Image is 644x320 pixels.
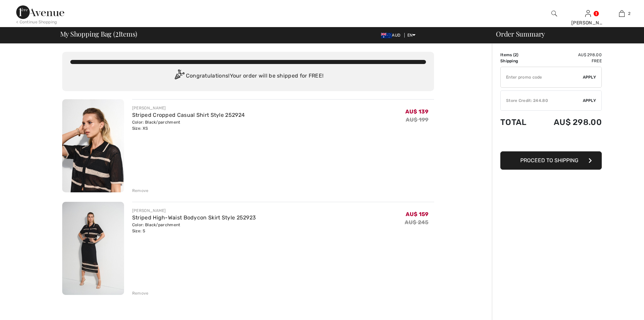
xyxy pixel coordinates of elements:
img: Striped Cropped Casual Shirt Style 252924 [62,99,124,192]
span: AU$ 139 [405,108,428,115]
div: < Continue Shopping [16,19,57,25]
a: Sign In [585,10,591,17]
td: AU$ 298.00 [536,52,602,58]
td: AU$ 298.00 [536,111,602,134]
span: My Shopping Bag ( Items) [60,30,138,37]
div: Color: Black/parchment Size: XS [132,119,245,131]
div: Color: Black/parchment Size: S [132,222,256,234]
input: Promo code [501,67,583,87]
div: [PERSON_NAME] [571,19,604,26]
div: Congratulations! Your order will be shipped for FREE! [70,69,426,83]
span: 2 [628,10,630,17]
span: 2 [115,29,119,38]
div: Remove [132,188,149,194]
span: 2 [515,52,517,57]
div: [PERSON_NAME] [132,105,245,111]
img: Australian Dollar [381,33,392,38]
button: Proceed to Shipping [500,151,602,170]
iframe: PayPal [500,134,602,149]
a: 2 [605,9,638,18]
img: Congratulation2.svg [172,69,186,83]
span: Apply [583,74,596,80]
td: Items ( ) [500,52,536,58]
td: Shipping [500,58,536,64]
s: AU$ 199 [406,116,428,123]
a: Striped High-Waist Bodycon Skirt Style 252923 [132,214,256,221]
div: Order Summary [488,30,640,37]
div: Store Credit: 244.80 [501,98,583,104]
img: My Bag [619,9,625,18]
img: My Info [585,9,591,18]
span: AU$ 159 [406,211,428,217]
td: Free [536,58,602,64]
div: Remove [132,290,149,296]
span: EN [407,33,416,38]
span: Apply [583,98,596,104]
s: AU$ 245 [405,219,428,226]
img: Striped High-Waist Bodycon Skirt Style 252923 [62,202,124,295]
div: [PERSON_NAME] [132,208,256,214]
a: Striped Cropped Casual Shirt Style 252924 [132,112,245,118]
span: AUD [381,33,403,38]
img: 1ère Avenue [16,5,64,19]
span: Proceed to Shipping [520,157,578,164]
td: Total [500,111,536,134]
img: search the website [551,9,557,18]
